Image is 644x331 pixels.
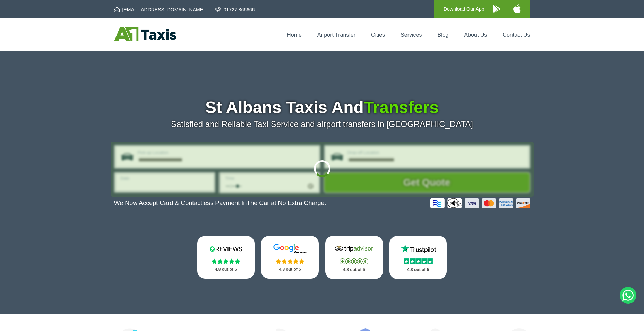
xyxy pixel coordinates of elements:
p: 4.8 out of 5 [333,265,375,274]
p: 4.8 out of 5 [205,265,247,274]
img: Stars [404,258,433,264]
img: Stars [276,258,304,264]
a: Trustpilot Stars 4.8 out of 5 [389,236,447,279]
a: Airport Transfer [317,32,355,38]
img: Stars [340,258,368,264]
span: The Car at No Extra Charge. [247,200,326,206]
a: Blog [437,32,448,38]
a: Contact Us [503,32,530,38]
p: We Now Accept Card & Contactless Payment In [114,200,326,207]
img: Credit And Debit Cards [430,198,530,208]
p: Satisfied and Reliable Taxi Service and airport transfers in [GEOGRAPHIC_DATA] [114,119,530,129]
a: Tripadvisor Stars 4.8 out of 5 [325,236,383,279]
a: Google Stars 4.8 out of 5 [261,236,319,279]
a: Cities [371,32,385,38]
img: Google [269,244,311,254]
img: Tripadvisor [333,244,375,254]
img: A1 Taxis iPhone App [513,4,521,13]
a: Services [401,32,422,38]
p: 4.8 out of 5 [269,265,311,274]
a: About Us [464,32,487,38]
a: Reviews.io Stars 4.8 out of 5 [197,236,255,279]
p: 4.8 out of 5 [397,265,439,274]
a: 01727 866666 [215,6,255,13]
p: Download Our App [444,5,484,14]
h1: St Albans Taxis And [114,99,530,116]
img: Reviews.io [205,244,247,254]
img: Stars [212,258,240,264]
img: A1 Taxis Android App [493,5,500,13]
img: Trustpilot [397,244,439,254]
a: [EMAIL_ADDRESS][DOMAIN_NAME] [114,6,205,13]
span: Transfers [364,98,439,117]
img: A1 Taxis St Albans LTD [114,27,176,41]
a: Home [287,32,302,38]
